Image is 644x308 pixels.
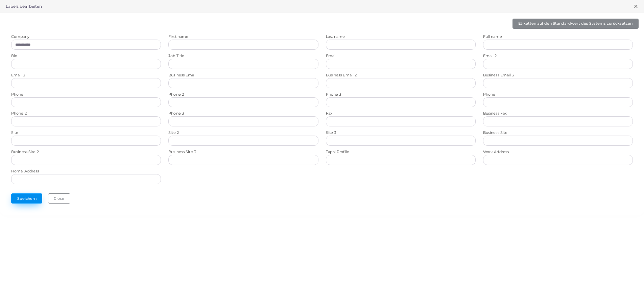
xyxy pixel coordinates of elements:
[7,53,165,73] div: Bio
[7,111,165,130] div: Phone 2
[322,130,479,149] div: Site 3
[11,193,42,204] button: Speichern
[322,92,479,111] div: Phone 3
[7,169,165,188] div: Home Address
[165,111,322,130] div: Phone 3
[479,92,637,111] div: Phone
[165,92,322,111] div: Phone 2
[165,73,322,92] div: Business Email
[165,34,322,53] div: First name
[7,149,165,169] div: Business Site 2
[7,73,165,92] div: Email 3
[322,111,479,130] div: Fax
[48,193,70,204] button: Close
[165,130,322,149] div: Site 2
[165,53,322,73] div: Job Title
[7,92,165,111] div: Phone
[322,149,479,169] div: Tapni Profile
[479,53,637,73] div: Email 2
[479,111,637,130] div: Business Fax
[479,34,637,53] div: Full name
[322,34,479,53] div: Last name
[165,149,322,169] div: Business Site 3
[7,130,165,149] div: Site
[322,73,479,92] div: Business Email 2
[7,34,165,53] div: Company
[512,19,639,29] button: Etiketten auf den Standardwert des Systems zurücksetzen
[322,53,479,73] div: Email
[479,73,637,92] div: Business Email 3
[479,130,637,149] div: Business Site
[6,4,42,9] h5: Labels bearbeiten
[479,149,637,169] div: Work Address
